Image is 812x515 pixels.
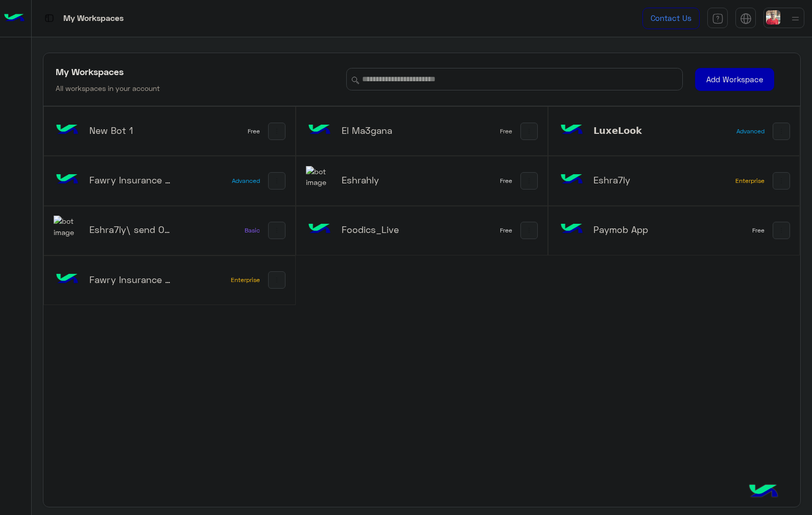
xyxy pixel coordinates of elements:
div: Free [500,226,512,235]
img: tab [43,12,56,25]
h5: 𝗟𝘂𝘅𝗲𝗟𝗼𝗼𝗸 [593,124,677,136]
h5: Eshrahly [342,174,425,186]
img: bot image [558,216,585,243]
img: hulul-logo.png [746,474,781,510]
div: Free [248,127,260,135]
h5: Foodics_Live [342,223,425,236]
h5: Paymob App [593,223,677,236]
img: 114503081745937 [54,216,81,238]
img: tab [712,13,724,25]
img: userImage [766,10,780,25]
button: Add Workspace [695,68,774,91]
img: Logo [4,8,25,29]
div: Free [500,177,512,185]
h5: New Bot 1 [89,124,173,136]
img: bot image [306,116,333,144]
p: My Workspaces [63,12,124,26]
div: Free [752,226,765,235]
img: bot image [558,116,585,144]
img: bot image [54,116,81,144]
h5: Fawry Insurance Brokerage`s [89,174,173,186]
div: Enterprise [735,177,765,185]
img: bot image [54,166,81,194]
div: Advanced [736,127,765,135]
img: bot image [306,216,333,243]
h5: Eshra7ly [593,174,677,186]
h5: Eshra7ly\ send OTP USD [89,223,173,236]
div: Basic [245,226,260,235]
a: tab [707,8,728,29]
h5: El Ma3gana [342,124,425,136]
div: Free [500,127,512,135]
img: bot image [54,266,81,293]
h6: All workspaces in your account [56,83,160,93]
div: Enterprise [231,276,260,284]
img: tab [740,13,752,25]
img: 316735588189801 [306,166,333,188]
img: bot image [558,166,585,194]
a: Contact Us [642,8,700,29]
div: Advanced [232,177,260,185]
h5: My Workspaces [56,65,124,78]
h5: Fawry Insurance Brokerage`s_copy_1 [89,273,173,286]
img: profile [789,12,802,25]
